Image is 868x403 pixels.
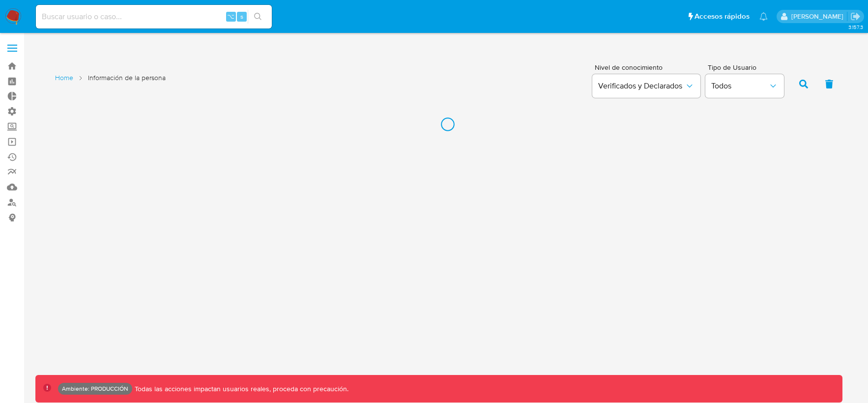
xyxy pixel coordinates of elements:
p: Ambiente: PRODUCCIÓN [62,387,128,391]
span: Información de la persona [88,73,166,83]
span: Nivel de conocimiento [595,64,700,71]
a: Notificaciones [759,12,768,21]
button: Todos [705,74,784,98]
span: Accesos rápidos [694,11,750,22]
a: Salir [850,11,861,22]
input: Buscar usuario o caso... [36,10,272,23]
span: Verificados y Declarados [598,81,685,91]
p: Todas las acciones impactan usuarios reales, proceda con precaución. [132,384,348,394]
span: Tipo de Usuario [708,64,786,71]
p: kevin.palacios@mercadolibre.com [791,12,847,21]
span: Todos [711,81,768,91]
span: ⌥ [227,12,234,21]
button: search-icon [248,10,268,24]
button: Verificados y Declarados [592,74,700,98]
span: s [240,12,243,21]
a: Home [55,73,73,83]
nav: List of pages [55,69,166,97]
